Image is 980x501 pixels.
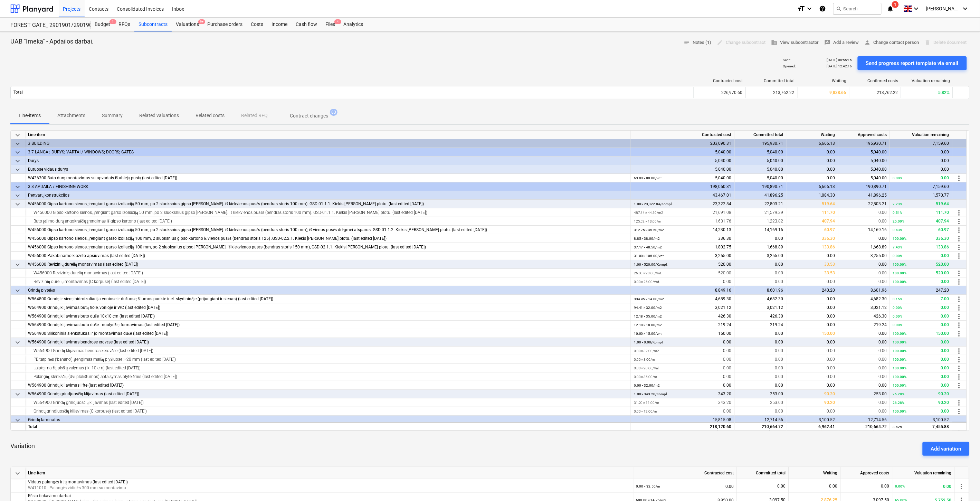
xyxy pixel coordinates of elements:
span: 5.82% [939,90,950,95]
span: 0.00 [879,262,887,267]
div: Waiting [800,78,847,83]
div: W456000 Gipso kartono sienos, įrengiant garso izoliaciją 100 mm, po 2 sluoksnius gipso [PERSON_NA... [28,243,628,252]
div: 5,040.00 [735,157,787,165]
div: W564900 Grindų klijavimas buto duše 10x10 cm (last edited [DATE]) [28,312,628,321]
span: notes [684,39,690,46]
span: more_vert [955,235,963,243]
div: 0.00 [893,277,949,286]
button: Notes (1) [681,37,714,48]
div: 190,890.71 [735,182,787,191]
small: 2.23% [893,202,903,206]
div: Buto įėjimo durų angokraščių įrengimas iš gipso kartono (last edited [DATE]) [28,217,628,226]
span: more_vert [955,312,963,321]
div: 195,930.71 [735,139,787,148]
span: 0.00 [775,279,783,284]
div: 226,970.60 [694,87,745,98]
div: Approved costs [838,131,890,139]
div: 240.20 [787,286,838,295]
small: 334.95 × 14.00 / m2 [634,297,664,301]
button: Add variation [923,442,970,456]
span: keyboard_arrow_down [13,140,22,148]
div: 41,896.25 [838,191,890,200]
div: 4,689.30 [634,295,732,303]
span: keyboard_arrow_down [13,183,22,191]
span: keyboard_arrow_down [13,261,22,269]
span: 426.30 [770,314,783,319]
p: UAB "Imeka" - Apdailos darbai. [10,37,94,46]
span: 0.00 [827,279,835,284]
span: 60.97 [825,227,835,232]
div: Valuation remaining [890,131,952,139]
div: W564900 Silikoninis slenkstukas ir jo montavimas duše (last edited [DATE]) [28,329,628,338]
small: 1.00 × 520.00 / Kompl. [634,263,668,266]
small: 31.00 × 105.00 / vnt [634,254,664,258]
small: 26.00 × 20.00 / Vnt. [634,271,662,275]
div: Committed total [749,78,795,83]
div: W564900 Grindų klijavimas buto duše - nuolydžių formavimas (last edited [DATE]) [28,321,628,329]
span: more_vert [955,407,963,416]
div: 7,159.60 [890,139,952,148]
span: 0.00 [879,219,887,224]
div: 8,601.96 [838,286,890,295]
i: Knowledge base [819,4,826,13]
div: 0.00 [634,277,732,286]
span: more_vert [955,269,963,277]
p: Contract changes [290,112,328,120]
div: 5,040.00 [631,148,735,157]
span: 111.70 [822,210,835,215]
span: keyboard_arrow_down [13,416,22,424]
span: 5,040.00 [871,176,887,180]
div: 0.00 [787,165,838,174]
a: Analytics [339,18,367,31]
span: 5,040.00 [767,176,783,180]
div: 5,040.00 [631,157,735,165]
div: 7.00 [893,295,949,303]
div: W456000 Revizinių durelių montavimas (last edited [DATE]) [28,269,628,277]
small: 7.43% [893,245,903,249]
div: W456000 Gipso kartono sienos, įrengiant garso izoliaciją 50 mm, po 2 sluoksnius gipso [PERSON_NAM... [28,200,628,208]
p: Opened : [783,64,796,68]
div: Waiting [787,131,838,139]
div: 5,040.00 [634,174,732,182]
p: Attachments [57,112,85,119]
span: 9+ [198,19,205,24]
div: 195,930.71 [838,139,890,148]
div: 41,896.25 [735,191,787,200]
div: 3,021.12 [634,303,732,312]
p: [DATE] 12:42:16 [827,64,852,68]
div: 218,120.60 [631,422,735,431]
span: 407.94 [822,219,835,224]
a: Valuations9+ [172,18,203,31]
div: FOREST GATE_ 2901901/2901902/2901903 [10,22,82,29]
p: Sent : [783,58,791,62]
div: Contracted cost [631,131,735,139]
span: keyboard_arrow_down [13,148,22,157]
span: 336.30 [822,236,835,241]
span: 9,838.66 [830,90,846,95]
div: 5,040.00 [735,148,787,157]
span: more_vert [955,209,963,217]
span: View subcontractor [771,39,819,47]
div: 1,631.76 [634,217,732,226]
a: Income [267,18,292,31]
div: Confirmed costs [852,78,898,83]
small: 312.75 × 45.50 / m2 [634,228,664,232]
small: 1.00 × 23,322.84 / Kompl. [634,202,673,206]
span: more_vert [955,373,963,381]
small: 0.00% [893,176,903,180]
div: 150.00 [634,329,732,338]
span: keyboard_arrow_down [13,469,22,478]
div: 219.24 [634,321,732,329]
div: Pertvarų konstrukcijos [28,191,628,200]
div: 3.7 LANGAI; DURYS; VARTAI / WINDOWS; DOORS; GATES [28,148,628,157]
span: 213,762.22 [877,90,898,95]
span: more_vert [955,381,963,390]
small: 0.00% [893,254,903,258]
small: 100.00% [893,271,907,275]
div: Costs [247,18,267,31]
span: Change contact person [865,39,919,47]
div: 21,691.08 [634,208,732,217]
span: 0.00 [775,236,783,241]
div: 6,666.13 [787,182,838,191]
div: 43,467.01 [631,191,735,200]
